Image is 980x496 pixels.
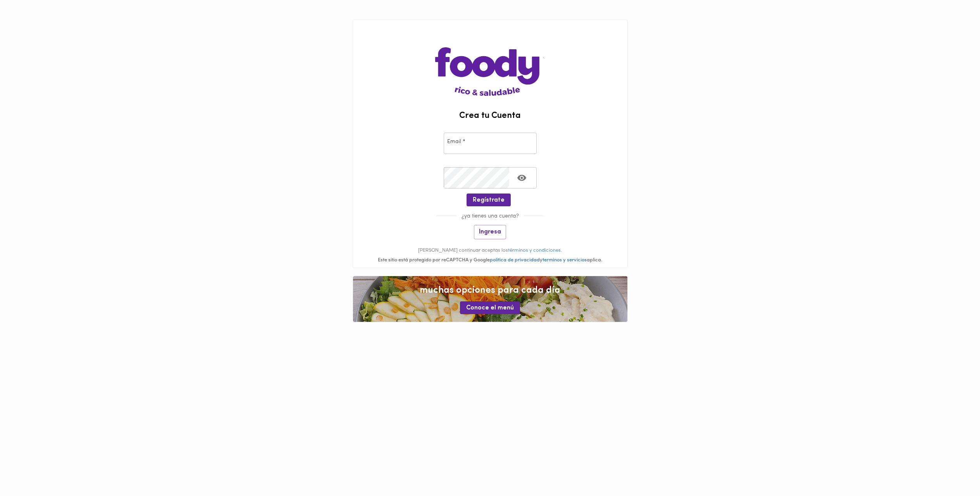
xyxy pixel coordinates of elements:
[543,258,587,263] a: terminos y servicios
[479,228,501,236] span: Ingresa
[361,284,620,297] span: muchas opciones para cada día
[467,194,511,206] button: Regístrate
[435,20,545,96] img: logo-main-page.png
[508,248,561,253] a: términos y condiciones
[353,247,627,254] p: [PERSON_NAME] continuar aceptas los .
[466,304,514,312] span: Conoce el menú
[512,168,531,187] button: Toggle password visibility
[353,111,627,121] h2: Crea tu Cuenta
[353,257,627,264] div: Este sitio está protegido por reCAPTCHA y Google y aplica.
[457,213,524,219] span: ¿ya tienes una cuenta?
[490,258,540,263] a: politica de privacidad
[473,197,505,204] span: Regístrate
[444,133,537,154] input: pepitoperez@gmail.com
[474,225,506,239] button: Ingresa
[460,301,520,314] button: Conoce el menú
[935,451,972,488] iframe: Messagebird Livechat Widget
